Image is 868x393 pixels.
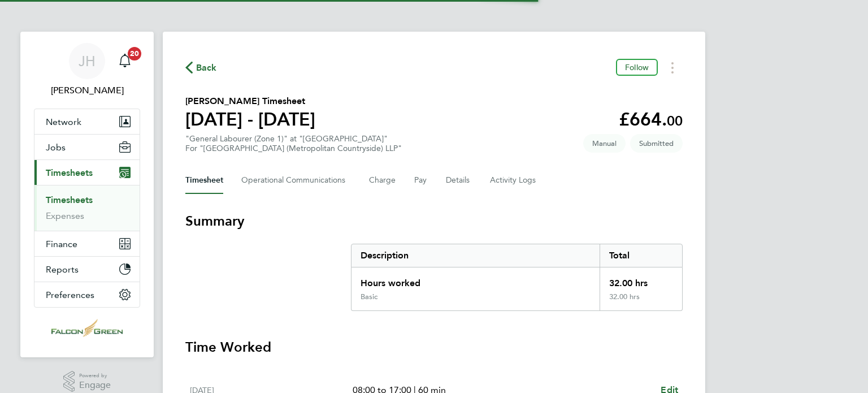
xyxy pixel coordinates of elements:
[351,244,683,311] div: Summary
[34,160,140,185] button: Timesheets
[46,142,66,153] span: Jobs
[34,109,140,134] button: Network
[446,167,472,194] button: Details
[46,290,94,300] span: Preferences
[583,134,626,153] span: This timesheet was manually created.
[34,231,140,256] button: Finance
[185,134,402,153] div: "General Labourer (Zone 1)" at "[GEOGRAPHIC_DATA]"
[490,167,537,194] button: Activity Logs
[114,43,136,79] a: 20
[46,116,81,127] span: Network
[630,134,683,153] span: This timesheet is Submitted.
[619,109,683,130] app-decimal: £664.
[128,47,141,61] span: 20
[185,108,315,131] h1: [DATE] - [DATE]
[185,94,315,108] h2: [PERSON_NAME] Timesheet
[185,144,402,153] div: For "[GEOGRAPHIC_DATA] (Metropolitan Countryside) LLP"
[185,212,683,230] h3: Summary
[79,371,111,381] span: Powered by
[600,292,682,310] div: 32.00 hrs
[34,43,140,97] a: JH[PERSON_NAME]
[63,371,111,392] a: Powered byEngage
[79,381,111,390] span: Engage
[616,59,658,76] button: Follow
[46,210,84,221] a: Expenses
[79,54,96,68] span: JH
[185,61,217,75] button: Back
[34,84,140,97] span: John Hearty
[351,244,600,267] div: Description
[51,319,123,337] img: falcongreen-logo-retina.png
[34,319,140,337] a: Go to home page
[46,239,77,249] span: Finance
[34,185,140,231] div: Timesheets
[369,167,396,194] button: Charge
[34,282,140,307] button: Preferences
[625,62,649,72] span: Follow
[241,167,351,194] button: Operational Communications
[667,113,683,129] span: 00
[34,135,140,159] button: Jobs
[600,267,682,292] div: 32.00 hrs
[414,167,428,194] button: Pay
[46,264,79,275] span: Reports
[46,167,93,178] span: Timesheets
[20,32,154,357] nav: Main navigation
[196,61,217,75] span: Back
[662,59,683,76] button: Timesheets Menu
[351,267,600,292] div: Hours worked
[46,195,93,205] a: Timesheets
[185,167,223,194] button: Timesheet
[600,244,682,267] div: Total
[34,257,140,282] button: Reports
[361,292,377,301] div: Basic
[185,338,683,356] h3: Time Worked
